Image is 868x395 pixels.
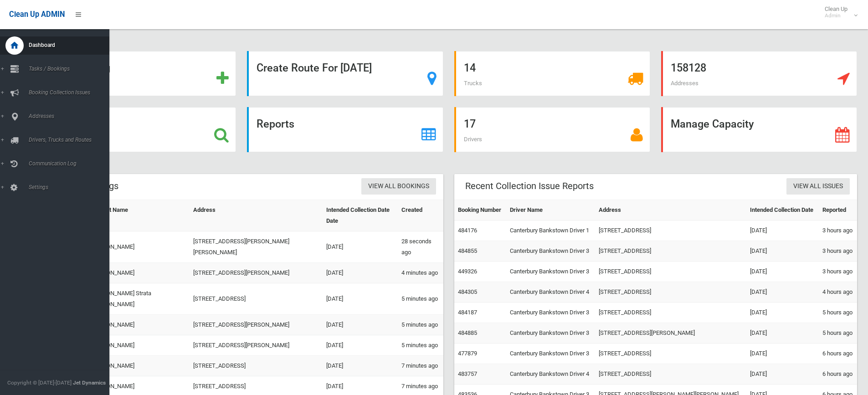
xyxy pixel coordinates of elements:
th: Reported [819,200,857,221]
span: Booking Collection Issues [26,89,116,96]
td: [STREET_ADDRESS] [595,364,746,385]
td: [STREET_ADDRESS][PERSON_NAME] [190,315,322,335]
td: [PERSON_NAME] Strata [PERSON_NAME] [87,283,190,315]
span: Communication Log [26,160,116,167]
td: 7 minutes ago [398,356,443,376]
td: 3 hours ago [819,262,857,282]
td: Canterbury Bankstown Driver 4 [506,282,595,303]
td: Canterbury Bankstown Driver 3 [506,303,595,323]
td: [PERSON_NAME] [87,231,190,263]
th: Address [595,200,746,221]
td: [STREET_ADDRESS][PERSON_NAME] [190,263,322,283]
strong: 158128 [671,62,706,74]
td: [STREET_ADDRESS] [595,241,746,262]
span: Clean Up ADMIN [9,10,65,19]
td: [PERSON_NAME] [87,315,190,335]
td: 5 minutes ago [398,283,443,315]
td: 5 minutes ago [398,315,443,335]
a: 477879 [458,350,477,357]
td: 5 hours ago [819,303,857,323]
th: Booking Number [454,200,506,221]
a: Manage Capacity [661,107,857,152]
th: Contact Name [87,200,190,231]
th: Intended Collection Date Date [323,200,398,231]
span: Drivers, Trucks and Routes [26,137,116,143]
strong: 17 [464,118,476,130]
td: [DATE] [746,303,819,323]
td: [STREET_ADDRESS][PERSON_NAME] [595,323,746,344]
span: Clean Up [820,5,857,19]
td: 4 minutes ago [398,263,443,283]
td: [DATE] [746,221,819,241]
strong: Create Route For [DATE] [257,62,372,74]
span: Tasks / Bookings [26,66,116,72]
td: [STREET_ADDRESS] [595,282,746,303]
a: 17 Drivers [454,107,650,152]
td: [DATE] [323,231,398,263]
td: [DATE] [746,344,819,364]
td: Canterbury Bankstown Driver 3 [506,262,595,282]
td: Canterbury Bankstown Driver 3 [506,241,595,262]
td: 5 minutes ago [398,335,443,356]
th: Intended Collection Date [746,200,819,221]
td: [DATE] [746,262,819,282]
td: [STREET_ADDRESS] [595,221,746,241]
td: 6 hours ago [819,364,857,385]
small: Admin [825,12,847,19]
td: 3 hours ago [819,221,857,241]
a: View All Issues [786,178,850,195]
th: Address [190,200,322,231]
strong: Manage Capacity [671,118,754,130]
a: 449326 [458,268,477,275]
a: 158128 Addresses [661,51,857,96]
span: Addresses [671,80,699,87]
a: Search [40,107,236,152]
a: Add Booking [40,51,236,96]
span: Trucks [464,80,482,87]
td: Canterbury Bankstown Driver 3 [506,344,595,364]
a: 484305 [458,288,477,295]
td: [DATE] [746,241,819,262]
td: 4 hours ago [819,282,857,303]
td: 6 hours ago [819,344,857,364]
td: [STREET_ADDRESS][PERSON_NAME][PERSON_NAME] [190,231,322,263]
strong: Reports [257,118,294,130]
span: Addresses [26,113,116,119]
a: Create Route For [DATE] [247,51,443,96]
td: [DATE] [746,323,819,344]
span: Copyright © [DATE]-[DATE] [7,380,72,386]
td: [DATE] [323,263,398,283]
td: [DATE] [323,283,398,315]
a: 483757 [458,370,477,377]
td: [DATE] [746,282,819,303]
a: 484885 [458,329,477,336]
td: 5 hours ago [819,323,857,344]
td: [DATE] [323,335,398,356]
span: Drivers [464,136,482,143]
td: [STREET_ADDRESS] [595,262,746,282]
th: Created [398,200,443,231]
td: [STREET_ADDRESS] [595,303,746,323]
span: Settings [26,184,116,190]
td: [PERSON_NAME] [87,263,190,283]
td: [DATE] [746,364,819,385]
a: Reports [247,107,443,152]
td: [STREET_ADDRESS] [595,344,746,364]
span: Dashboard [26,42,116,48]
strong: Jet Dynamics [73,380,106,386]
td: [DATE] [323,356,398,376]
td: 28 seconds ago [398,231,443,263]
a: 14 Trucks [454,51,650,96]
td: [STREET_ADDRESS] [190,283,322,315]
td: [PERSON_NAME] [87,335,190,356]
td: Canterbury Bankstown Driver 3 [506,323,595,344]
td: Canterbury Bankstown Driver 4 [506,364,595,385]
td: [DATE] [323,315,398,335]
a: 484176 [458,227,477,234]
td: 3 hours ago [819,241,857,262]
td: [PERSON_NAME] [87,356,190,376]
header: Recent Collection Issue Reports [454,177,605,195]
td: [STREET_ADDRESS][PERSON_NAME] [190,335,322,356]
th: Driver Name [506,200,595,221]
td: [STREET_ADDRESS] [190,356,322,376]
